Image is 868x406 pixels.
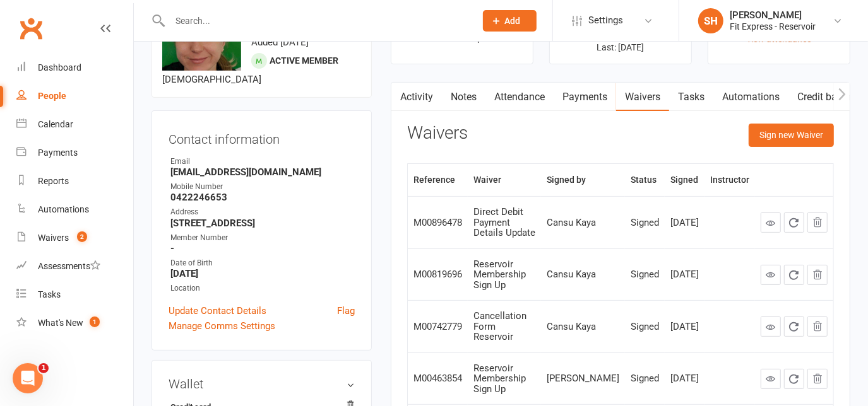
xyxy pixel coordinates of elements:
[749,124,834,146] button: Sign new Waiver
[473,259,535,291] div: Reservoir Membership Sign Up
[166,12,467,30] input: Search...
[170,257,355,269] div: Date of Birth
[16,54,133,82] a: Dashboard
[588,6,623,35] span: Settings
[169,303,266,318] a: Update Contact Details
[442,83,485,112] a: Notes
[670,373,699,384] div: [DATE]
[251,37,309,48] time: Added [DATE]
[38,148,78,158] div: Payments
[631,269,659,280] div: Signed
[16,82,133,110] a: People
[547,373,619,384] div: [PERSON_NAME]
[38,233,69,243] div: Waivers
[468,164,541,196] th: Waiver
[170,192,355,203] strong: 0422246653
[670,269,699,280] div: [DATE]
[170,243,355,254] strong: -
[38,261,100,271] div: Assessments
[16,252,133,281] a: Assessments
[38,119,73,129] div: Calendar
[170,217,355,229] strong: [STREET_ADDRESS]
[38,176,69,186] div: Reports
[505,16,521,26] span: Add
[39,363,49,373] span: 1
[38,91,66,101] div: People
[170,206,355,218] div: Address
[670,322,699,332] div: [DATE]
[485,83,554,112] a: Attendance
[170,166,355,178] strong: [EMAIL_ADDRESS][DOMAIN_NAME]
[473,363,535,395] div: Reservoir Membership Sign Up
[38,62,81,72] div: Dashboard
[547,217,619,228] div: Cansu Kaya
[547,269,619,280] div: Cansu Kaya
[38,318,83,328] div: What's New
[408,164,468,196] th: Reference
[407,124,468,143] h3: Waivers
[541,164,625,196] th: Signed by
[16,167,133,195] a: Reports
[38,289,61,299] div: Tasks
[77,231,87,242] span: 2
[554,83,616,112] a: Payments
[669,83,713,112] a: Tasks
[169,318,275,333] a: Manage Comms Settings
[38,204,89,214] div: Automations
[665,164,705,196] th: Signed
[747,34,811,44] a: view attendance
[13,363,43,393] iframe: Intercom live chat
[730,9,816,21] div: [PERSON_NAME]
[169,127,355,146] h3: Contact information
[413,373,462,384] div: M00463854
[713,83,788,112] a: Automations
[90,316,100,327] span: 1
[170,156,355,168] div: Email
[631,373,659,384] div: Signed
[561,32,680,52] p: Next: [DATE] Last: [DATE]
[473,311,535,342] div: Cancellation Form Reservoir
[413,322,462,332] div: M00742779
[16,309,133,337] a: What's New1
[730,21,816,32] div: Fit Express - Reservoir
[547,322,619,332] div: Cansu Kaya
[698,8,723,33] div: SH
[616,83,669,112] a: Waivers
[16,224,133,252] a: Waivers 2
[413,217,462,228] div: M00896478
[170,268,355,279] strong: [DATE]
[413,269,462,280] div: M00819696
[631,322,659,332] div: Signed
[15,13,47,44] a: Clubworx
[170,232,355,244] div: Member Number
[16,110,133,139] a: Calendar
[270,55,338,66] span: Active member
[625,164,665,196] th: Status
[670,217,699,228] div: [DATE]
[170,282,355,294] div: Location
[705,164,755,196] th: Instructor
[337,303,355,318] a: Flag
[483,10,537,32] button: Add
[391,83,442,112] a: Activity
[631,217,659,228] div: Signed
[16,139,133,167] a: Payments
[170,181,355,193] div: Mobile Number
[162,74,261,85] span: [DEMOGRAPHIC_DATA]
[169,377,355,391] h3: Wallet
[473,207,535,238] div: Direct Debit Payment Details Update
[16,281,133,309] a: Tasks
[16,195,133,224] a: Automations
